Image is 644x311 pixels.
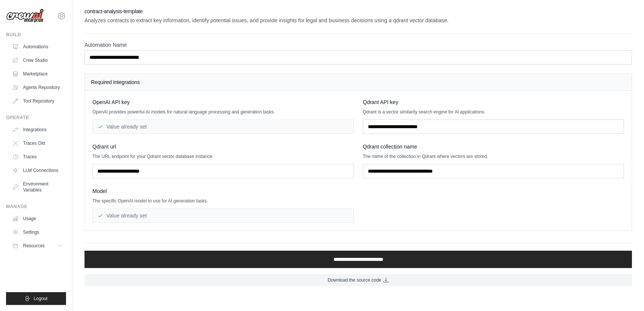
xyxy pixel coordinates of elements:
[23,243,45,249] span: Resources
[9,95,66,107] a: Tool Repository
[9,54,66,66] a: Crew Studio
[6,292,66,305] button: Logout
[9,213,66,225] a: Usage
[9,178,66,196] a: Environment Variables
[92,187,107,195] span: Model
[92,208,354,223] div: Value already set
[92,143,116,150] span: Qdrant url
[9,81,66,93] a: Agents Repository
[92,198,354,204] p: The specific OpenAI model to use for AI generation tasks.
[9,226,66,238] a: Settings
[6,115,66,121] div: Operate
[363,153,624,159] p: The name of the collection in Qdrant where vectors are stored.
[6,9,44,23] img: Logo
[9,151,66,163] a: Traces
[363,143,417,150] span: Qdrant collection name
[92,109,354,115] p: OpenAI provides powerful AI models for natural language processing and generation tasks.
[9,68,66,80] a: Marketplace
[9,41,66,53] a: Automations
[9,124,66,136] a: Integrations
[363,109,624,115] p: Qdrant is a vector similarity search engine for AI applications.
[363,98,398,106] span: Qdrant API key
[9,164,66,176] a: LLM Connections
[34,296,48,302] span: Logout
[85,274,632,286] a: Download the source code
[91,78,626,86] h4: Required Integrations
[92,153,354,159] p: The URL endpoint for your Qdrant vector database instance.
[9,240,66,252] button: Resources
[327,277,381,283] span: Download the source code
[6,32,66,38] div: Build
[92,119,354,134] div: Value already set
[92,98,130,106] span: OpenAI API key
[85,17,632,24] p: Analyzes contracts to extract key information, identify potential issues, and provide insights fo...
[85,8,632,15] h2: contract-analysis-template
[85,41,632,49] label: Automation Name
[9,137,66,149] a: Traces Old
[6,204,66,210] div: Manage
